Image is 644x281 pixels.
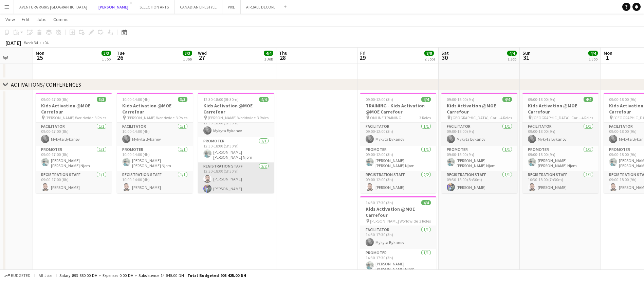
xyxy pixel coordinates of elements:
button: Budgeted [3,272,32,279]
h3: Kids Activation @MOE Carrefour [441,103,517,115]
span: 8/8 [424,51,434,56]
span: [GEOGRAPHIC_DATA], Carrefour [451,115,500,120]
span: 3 Roles [257,115,269,120]
span: 4/4 [421,200,431,205]
span: ONLINE TRAINING [370,115,401,120]
h3: TRAINING - Kids Activation @MOE Carrefour [360,103,436,115]
h3: Kids Activation @MOE Carrefour [36,103,112,115]
app-job-card: 09:00-12:00 (3h)4/4TRAINING - Kids Activation @MOE Carrefour ONLINE TRAINING3 RolesFacilitator1/1... [360,93,436,193]
span: 4/4 [421,97,431,102]
div: 1 Job [102,56,111,62]
app-job-card: 09:00-18:00 (9h)4/4Kids Activation @MOE Carrefour [GEOGRAPHIC_DATA], Carrefour4 RolesFacilitator1... [441,93,517,193]
span: 4/4 [588,51,598,56]
span: Total Budgeted 908 425.00 DH [187,273,246,278]
button: SELECTION ARTS [134,0,174,14]
span: Mon [36,50,44,56]
span: 29 [359,54,366,62]
app-card-role: Facilitator1/109:00-17:00 (8h)Mykyta Bykanov [36,123,112,146]
app-card-role: Facilitator1/114:30-17:30 (3h)Mykyta Bykanov [360,226,436,249]
span: [GEOGRAPHIC_DATA], Carrefour [532,115,582,120]
span: View [5,16,15,22]
button: CANADIAN LIFESTYLE [174,0,222,14]
span: 09:00-12:00 (3h) [366,97,393,102]
div: 2 Jobs [425,56,435,62]
span: 12:30-18:00 (5h30m) [203,97,239,102]
app-card-role: Registration Staff1/109:30-18:00 (8h30m)[PERSON_NAME] [441,171,517,194]
h3: Kids Activation @MOE Carrefour [117,103,193,115]
span: 3/3 [97,97,106,102]
app-job-card: 10:00-14:00 (4h)3/3Kids Activation @MOE Carrefour [PERSON_NAME] Worldwide3 RolesFacilitator1/110:... [117,93,193,193]
a: Jobs [34,15,49,24]
span: 3 Roles [176,115,187,120]
div: ACTIVATIONS/ CONFERENCES [11,81,81,88]
span: 4/4 [584,97,593,102]
span: 4/4 [507,51,517,56]
div: Salary 893 880.00 DH + Expenses 0.00 DH + Subsistence 14 545.00 DH = [59,273,246,278]
span: Tue [117,50,125,56]
span: All jobs [37,273,54,278]
span: 28 [278,54,288,62]
app-card-role: Facilitator1/112:30-18:00 (5h30m)Mykyta Bykanov [198,114,274,137]
span: [PERSON_NAME] Worldwide [370,218,418,224]
span: Edit [22,16,30,22]
span: Mon [604,50,612,56]
app-job-card: 09:00-17:00 (8h)3/3Kids Activation @MOE Carrefour [PERSON_NAME] Worldwide3 RolesFacilitator1/109:... [36,93,112,193]
app-job-card: 12:30-18:00 (5h30m)4/4Kids Activation @MOE Carrefour [PERSON_NAME] Worldwide3 RolesFacilitator1/1... [198,93,274,193]
span: Jobs [36,16,47,22]
span: 1 [603,54,612,62]
app-card-role: Promoter1/109:00-18:00 (9h)[PERSON_NAME] [PERSON_NAME] Njom [441,146,517,171]
span: 4/4 [502,97,512,102]
span: 3/3 [102,51,111,56]
app-card-role: Promoter1/114:30-17:30 (3h)[PERSON_NAME] [PERSON_NAME] Njom [360,249,436,274]
span: 30 [440,54,449,62]
div: [DATE] [5,39,21,46]
h3: Kids Activation @MOE Carrefour [198,103,274,115]
span: 4/4 [264,51,273,56]
div: 1 Job [508,56,516,62]
span: 09:00-18:00 (9h) [528,97,555,102]
span: Sun [522,50,531,56]
span: 09:00-18:00 (9h) [447,97,474,102]
span: 4 Roles [582,115,593,120]
button: PIXL [222,0,241,14]
app-card-role: Registration Staff2/212:30-18:00 (5h30m)[PERSON_NAME][PERSON_NAME] [198,162,274,195]
app-card-role: Facilitator1/109:00-18:00 (9h)Mykyta Bykanov [522,123,599,146]
span: [PERSON_NAME] Worldwide [127,115,174,120]
span: Wed [198,50,207,56]
span: 09:00-17:00 (8h) [41,97,69,102]
span: 4/4 [259,97,269,102]
button: AIRBALL DECORE [241,0,281,14]
span: Comms [53,16,69,22]
app-card-role: Registration Staff1/110:30-18:00 (7h30m)[PERSON_NAME] [522,171,599,194]
app-card-role: Promoter1/112:30-18:00 (5h30m)[PERSON_NAME] [PERSON_NAME] Njom [198,137,274,162]
button: [PERSON_NAME] [93,0,134,14]
span: 3/3 [183,51,192,56]
span: 09:00-18:00 (9h) [609,97,637,102]
span: Fri [360,50,366,56]
span: 3 Roles [419,218,431,224]
button: AVENTURA PARKS [GEOGRAPHIC_DATA] [14,0,93,14]
h3: Kids Activation @MOE Carrefour [360,206,436,218]
span: 10:00-14:00 (4h) [122,97,150,102]
a: Edit [19,15,32,24]
app-card-role: Registration Staff1/110:00-14:00 (4h)[PERSON_NAME] [117,171,193,194]
app-card-role: Promoter1/109:00-17:00 (8h)[PERSON_NAME] [PERSON_NAME] Njom [36,146,112,171]
span: [PERSON_NAME] Worldwide [45,115,93,120]
div: 1 Job [264,56,273,62]
div: +04 [42,40,49,45]
span: 26 [116,54,125,62]
app-card-role: Registration Staff1/109:00-17:00 (8h)[PERSON_NAME] [36,171,112,194]
app-card-role: Promoter1/109:00-12:00 (3h)[PERSON_NAME] [PERSON_NAME] Njom [360,146,436,171]
span: Week 34 [22,40,39,45]
app-card-role: Promoter1/110:00-14:00 (4h)[PERSON_NAME] [PERSON_NAME] Njom [117,146,193,171]
div: 1 Job [183,56,192,62]
a: Comms [51,15,71,24]
span: Sat [441,50,449,56]
span: 31 [521,54,531,62]
app-job-card: 09:00-18:00 (9h)4/4Kids Activation @MOE Carrefour [GEOGRAPHIC_DATA], Carrefour4 RolesFacilitator1... [522,93,599,193]
app-card-role: Facilitator1/110:00-14:00 (4h)Mykyta Bykanov [117,123,193,146]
